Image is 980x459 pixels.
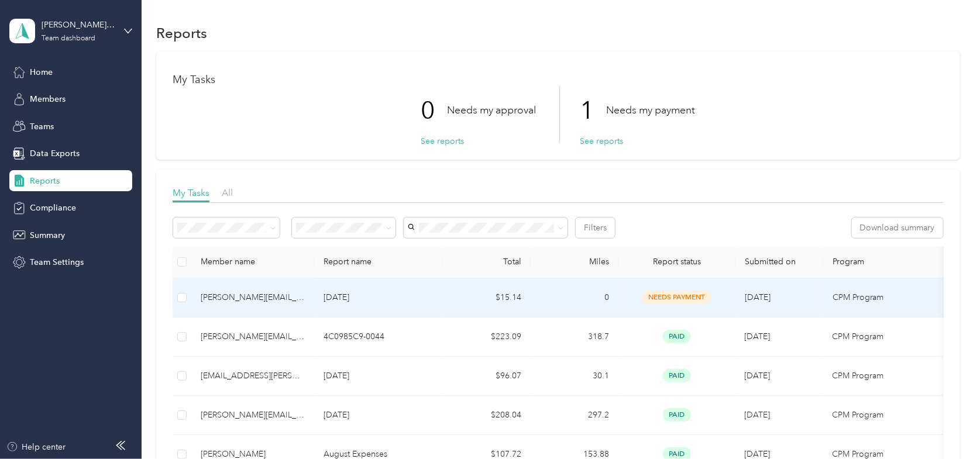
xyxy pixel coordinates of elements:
h1: Reports [156,27,207,39]
td: CPM Program [823,396,969,435]
button: Help center [6,441,66,453]
td: 318.7 [531,317,618,357]
span: Members [30,93,66,105]
th: Program [823,246,969,278]
td: $96.07 [443,357,531,396]
span: paid [663,408,691,422]
span: Team Settings [30,256,84,268]
div: [PERSON_NAME][EMAIL_ADDRESS][PERSON_NAME][DOMAIN_NAME] [201,291,305,304]
td: 0 [531,278,618,317]
span: Compliance [30,202,76,214]
span: paid [663,369,691,382]
p: 4C0985C9-0044 [324,330,434,343]
p: CPM Program [833,409,960,422]
span: Report status [628,257,726,267]
span: paid [663,330,691,343]
p: CPM Program [833,330,960,343]
div: Miles [540,257,609,267]
span: Teams [30,120,54,133]
button: See reports [580,135,624,147]
span: [DATE] [745,449,771,459]
p: CPM Program [833,370,960,382]
td: CPM Program [823,278,969,317]
span: All [222,187,233,198]
th: Member name [191,246,314,278]
button: Filters [576,218,615,238]
td: $208.04 [443,396,531,435]
span: Reports [30,175,60,187]
span: Home [30,66,53,78]
p: 1 [580,86,607,135]
div: [PERSON_NAME][EMAIL_ADDRESS][PERSON_NAME][DOMAIN_NAME] [201,409,305,422]
span: Summary [30,229,65,241]
p: Needs my approval [448,103,537,118]
iframe: Everlance-gr Chat Button Frame [914,394,980,459]
p: Needs my payment [607,103,695,118]
p: 0 [421,86,448,135]
button: See reports [421,135,465,147]
div: Total [452,257,521,267]
div: [PERSON_NAME] Ink [42,19,115,31]
span: Data Exports [30,147,80,160]
div: Team dashboard [42,35,95,42]
p: CPM Program [833,291,960,304]
div: [PERSON_NAME][EMAIL_ADDRESS][DOMAIN_NAME] [201,330,305,343]
p: [DATE] [324,291,434,304]
th: Submitted on [735,246,823,278]
td: $15.14 [443,278,531,317]
span: [DATE] [745,292,771,302]
div: [EMAIL_ADDRESS][PERSON_NAME][DOMAIN_NAME] [201,370,305,382]
td: CPM Program [823,357,969,396]
td: $223.09 [443,317,531,357]
span: needs payment [642,291,711,304]
th: Report name [314,246,443,278]
span: [DATE] [745,410,771,420]
h1: My Tasks [173,74,944,86]
p: [DATE] [324,409,434,422]
td: 297.2 [531,396,618,435]
div: Member name [201,257,305,267]
p: [DATE] [324,370,434,382]
td: CPM Program [823,317,969,357]
button: Download summary [852,218,943,238]
td: 30.1 [531,357,618,396]
span: My Tasks [173,187,209,198]
span: [DATE] [745,371,771,381]
span: [DATE] [745,332,771,341]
